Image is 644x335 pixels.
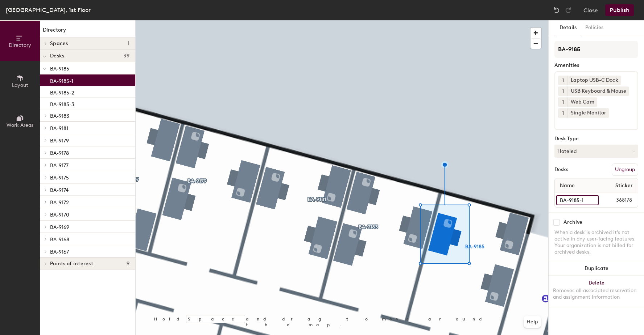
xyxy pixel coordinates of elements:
span: Layout [12,82,28,88]
button: Publish [605,4,634,16]
button: 1 [558,108,567,118]
div: When a desk is archived it's not active in any user-facing features. Your organization is not bil... [554,229,638,255]
button: 1 [558,86,567,96]
span: Spaces [50,41,68,47]
button: 1 [558,97,567,107]
span: BA-9167 [50,249,69,255]
button: Ungroup [612,164,638,176]
span: BA-9178 [50,150,69,156]
span: 1 [562,109,564,117]
h1: Directory [40,26,135,37]
span: 9 [127,261,129,267]
button: Hoteled [554,145,638,158]
p: BA-9185-2 [50,88,74,96]
span: BA-9181 [50,125,68,132]
div: Web Cam [567,97,597,107]
p: BA-9185-1 [50,76,73,84]
span: Sticker [612,179,636,192]
span: BA-9170 [50,212,69,218]
span: 368178 [599,196,636,204]
div: Desks [554,167,568,173]
span: BA-9174 [50,187,69,193]
div: Single Monitor [567,108,609,118]
button: Details [555,20,581,35]
img: Redo [565,7,572,14]
span: 1 [562,98,564,106]
img: Undo [553,7,560,14]
button: Duplicate [549,261,644,276]
span: BA-9169 [50,224,69,230]
div: Laptop USB-C Dock [567,76,621,85]
span: BA-9183 [50,113,69,119]
span: Name [556,179,578,192]
span: 39 [123,53,129,59]
span: BA-9177 [50,162,69,169]
div: Amenities [554,62,638,68]
button: DeleteRemoves all associated reservation and assignment information [549,276,644,308]
div: [GEOGRAPHIC_DATA], 1st Floor [6,5,91,15]
div: Archive [563,219,582,225]
button: Help [524,316,541,328]
span: 1 [562,77,564,84]
span: 1 [128,41,129,47]
span: 1 [562,88,564,95]
span: BA-9172 [50,199,69,206]
span: Work Areas [7,122,33,128]
span: BA-9185 [50,66,69,72]
button: 1 [558,76,567,85]
span: BA-9168 [50,237,69,243]
div: Desk Type [554,136,638,142]
button: Policies [581,20,608,35]
input: Unnamed desk [556,195,599,205]
span: BA-9175 [50,175,69,181]
div: USB Keyboard & Mouse [567,86,629,96]
span: Desks [50,53,64,59]
span: Points of interest [50,261,93,267]
p: BA-9185-3 [50,99,74,108]
span: BA-9179 [50,138,69,144]
span: Directory [9,42,31,48]
button: Close [583,4,598,16]
div: Removes all associated reservation and assignment information [553,287,640,300]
